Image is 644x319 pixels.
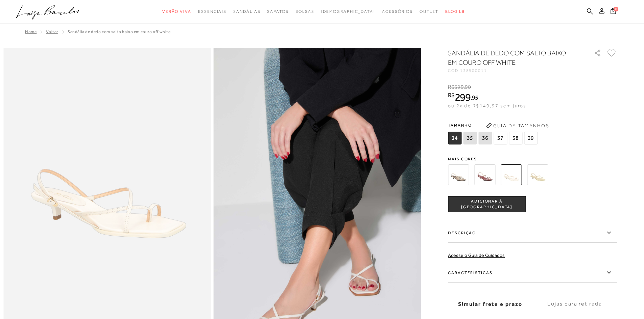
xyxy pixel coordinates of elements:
[198,5,226,18] a: categoryNavScreenReaderText
[463,132,477,144] span: 35
[448,69,583,73] div: CÓD:
[295,5,314,18] a: categoryNavScreenReaderText
[382,9,413,14] span: Acessórios
[448,120,539,130] span: Tamanho
[448,295,532,313] label: Simular frete e prazo
[295,9,314,14] span: Bolsas
[465,84,471,90] span: 90
[478,132,492,144] span: 36
[448,263,617,283] label: Características
[267,5,288,18] a: categoryNavScreenReaderText
[162,9,191,14] span: Verão Viva
[198,9,226,14] span: Essenciais
[509,132,522,144] span: 38
[445,5,465,18] a: BLOG LB
[471,95,478,101] i: ,
[464,84,471,90] i: ,
[448,164,469,185] img: SANDÁLIA DE DEDO COM SALTO BAIXO EM COBRA BEGE
[527,164,548,185] img: SANDÁLIA DE DEDO COM SALTO BAIXO EM COURO VERDE ALOE VERA
[448,92,455,98] i: R$
[474,164,495,185] img: SANDÁLIA DE DEDO COM SALTO BAIXO EM COURO MARSALA
[448,223,617,243] label: Descrição
[609,7,618,17] button: 0
[448,132,461,144] span: 34
[68,29,171,34] span: SANDÁLIA DE DEDO COM SALTO BAIXO EM COURO OFF WHITE
[524,132,538,144] span: 39
[494,132,507,144] span: 37
[448,157,617,161] span: Mais cores
[484,120,551,131] button: Guia de Tamanhos
[46,29,58,34] a: Voltar
[420,9,438,14] span: Outlet
[445,9,465,14] span: BLOG LB
[448,48,575,67] h1: SANDÁLIA DE DEDO COM SALTO BAIXO EM COURO OFF WHITE
[382,5,413,18] a: categoryNavScreenReaderText
[532,295,617,313] label: Lojas para retirada
[233,9,260,14] span: Sandálias
[448,103,526,108] span: ou 2x de R$149,97 sem juros
[233,5,260,18] a: categoryNavScreenReaderText
[420,5,438,18] a: categoryNavScreenReaderText
[501,164,522,185] img: SANDÁLIA DE DEDO COM SALTO BAIXO EM COURO OFF WHITE
[472,94,478,101] span: 95
[448,196,526,212] button: ADICIONAR À [GEOGRAPHIC_DATA]
[454,84,463,90] span: 599
[448,252,505,258] a: Acesse o Guia de Cuidados
[448,198,525,210] span: ADICIONAR À [GEOGRAPHIC_DATA]
[455,91,471,103] span: 299
[448,84,454,90] i: R$
[162,5,191,18] a: categoryNavScreenReaderText
[25,29,37,34] a: Home
[321,5,375,18] a: noSubCategoriesText
[614,7,618,11] span: 0
[267,9,288,14] span: Sapatos
[321,9,375,14] span: [DEMOGRAPHIC_DATA]
[460,68,487,73] span: 138900011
